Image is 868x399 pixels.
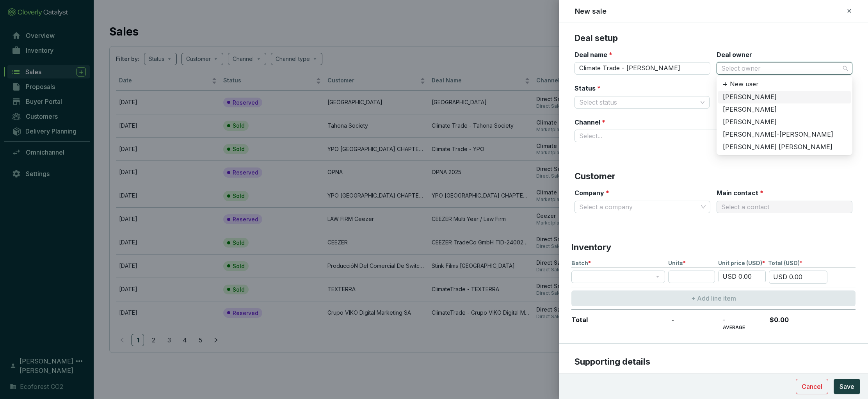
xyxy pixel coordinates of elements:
div: New user [718,78,851,91]
h2: New sale [575,6,607,16]
p: - [723,316,765,324]
div: [PERSON_NAME] [PERSON_NAME] [723,143,846,151]
label: Main contact [717,189,763,197]
p: Batch [571,259,665,267]
label: Channel [575,118,605,126]
div: Mariana López-Cedeño Simbeck [718,128,851,141]
p: AVERAGE [723,324,765,331]
div: Fatima Montiel [718,103,851,116]
label: Company [575,189,609,197]
p: Deal setup [575,32,852,44]
span: Save [840,382,854,391]
div: [PERSON_NAME] [723,118,846,126]
button: Cancel [796,379,828,394]
div: [PERSON_NAME] [723,105,846,114]
label: Deal owner [717,50,752,59]
p: $0.00 [768,316,825,331]
button: Save [834,379,860,394]
p: Inventory [571,242,856,253]
div: Roxana Ruth Rosas Bonilla [718,141,851,153]
div: Gabriela Mercado [718,116,851,128]
div: Eugenio Jimenez Dominguez [718,91,851,103]
label: Deal name [575,50,612,59]
p: New user [730,80,759,89]
p: - [668,316,715,331]
div: [PERSON_NAME]-[PERSON_NAME] [723,130,846,139]
p: Total [571,316,665,331]
p: Units [668,259,715,267]
p: Supporting details [575,356,852,368]
p: Customer [575,171,852,182]
span: Unit price (USD) [718,259,762,267]
label: Status [575,84,601,93]
button: + Add line item [571,290,856,306]
span: Total (USD) [768,259,800,267]
div: [PERSON_NAME] [723,93,846,102]
span: Cancel [802,382,822,391]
